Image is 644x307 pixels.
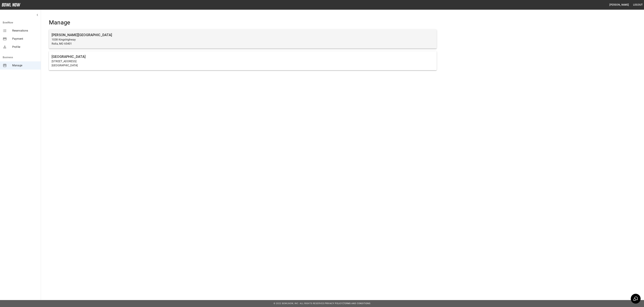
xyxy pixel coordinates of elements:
[12,37,38,41] span: Payment
[52,54,434,59] h6: [GEOGRAPHIC_DATA]
[52,38,434,42] p: 1038 Kingshighway
[608,2,630,8] button: [PERSON_NAME]
[12,29,38,33] span: Reservations
[49,19,437,26] h4: Manage
[343,302,370,305] a: Terms and Conditions
[632,2,644,8] button: Logout
[325,302,343,305] a: Privacy Policy
[12,63,38,68] span: Manage
[2,3,20,6] img: logo
[52,32,434,38] h6: [PERSON_NAME][GEOGRAPHIC_DATA]
[52,63,434,68] p: [GEOGRAPHIC_DATA]
[52,59,434,63] p: [STREET_ADDRESS]
[52,42,434,46] p: Rolla, MO 65401
[12,45,38,49] span: Profile
[274,302,325,305] span: © 2022 BowlNow, Inc. All Rights Reserved.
